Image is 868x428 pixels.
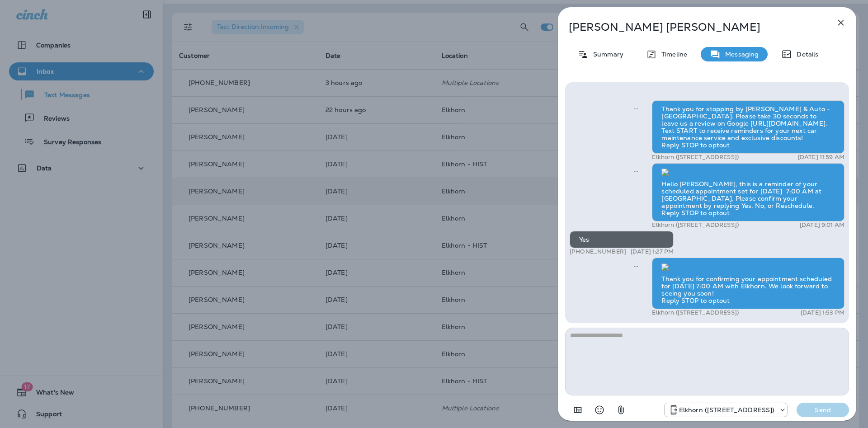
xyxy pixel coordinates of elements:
div: Yes [570,231,674,248]
p: [DATE] 1:53 PM [801,309,844,316]
div: +1 (402) 502-7400 [665,404,788,415]
span: Sent [634,262,638,270]
p: Timeline [657,51,687,58]
button: Add in a premade template [569,401,587,419]
span: Sent [634,167,638,175]
div: Thank you for stopping by [PERSON_NAME] & Auto - [GEOGRAPHIC_DATA]. Please take 30 seconds to lea... [652,100,844,154]
span: Sent [634,104,638,113]
p: [DATE] 9:01 AM [800,221,844,229]
div: Thank you for confirming your appointment scheduled for [DATE] 7:00 AM with Elkhorn. We look forw... [652,258,844,309]
div: Hello [PERSON_NAME], this is a reminder of your scheduled appointment set for [DATE] 7:00 AM at [... [652,163,844,222]
img: twilio-download [661,169,669,176]
p: [DATE] 1:27 PM [631,248,674,255]
button: Select an emoji [590,401,609,419]
p: Elkhorn ([STREET_ADDRESS]) [652,309,739,316]
p: Messaging [721,51,759,58]
p: Elkhorn ([STREET_ADDRESS]) [652,221,739,229]
p: Elkhorn ([STREET_ADDRESS]) [679,406,775,414]
p: Elkhorn ([STREET_ADDRESS]) [652,154,739,161]
p: Details [792,51,818,58]
p: [PHONE_NUMBER] [570,248,626,255]
p: Summary [589,51,623,58]
img: twilio-download [661,263,669,271]
p: [PERSON_NAME] [PERSON_NAME] [569,21,816,33]
p: [DATE] 11:59 AM [798,154,844,161]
